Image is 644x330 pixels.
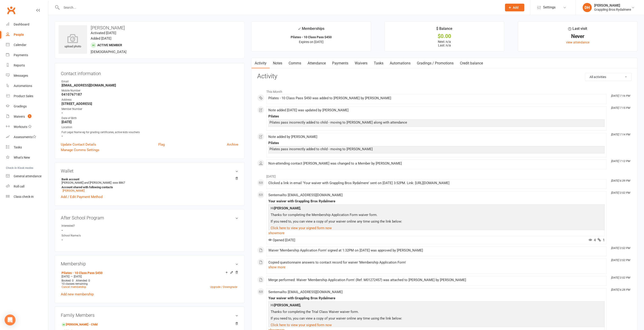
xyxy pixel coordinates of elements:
div: Open Intercom Messenger [5,315,15,325]
div: — [60,275,238,278]
div: Mobile Number [62,89,238,93]
i: ✓ [298,27,301,31]
div: Note added [DATE] was updated by [PERSON_NAME] [268,108,605,112]
a: Workouts [6,122,48,132]
div: Roll call [14,185,24,188]
strong: - [62,111,238,115]
a: General attendance kiosk mode [6,171,48,181]
p: Next: n/a Last: n/a [389,40,500,47]
i: [DATE] 7:15 PM [611,106,630,109]
a: view attendance [566,41,589,44]
div: Calendar [14,43,26,47]
div: Pilates [268,141,605,145]
a: Waivers [352,58,371,69]
a: Payments [6,50,48,60]
div: Merge performed: Waiver 'Membership Application Form' (Ref: M01272457) was attached to [PERSON_NA... [268,278,605,282]
span: 10 classes remaining [62,282,88,285]
a: show more [268,230,605,236]
span: Sent email to [EMAIL_ADDRESS][DOMAIN_NAME] [268,290,343,294]
a: Dashboard [6,19,48,30]
div: Your waiver with Grappling Bros Rydalmere [268,199,605,203]
span: Booked: 0 [62,279,74,282]
p: Thanks for completing the Trial Class Waiver waiver form. [269,309,603,316]
div: [PERSON_NAME] [594,3,631,8]
div: Waivers [14,115,25,118]
i: [DATE] 7:16 PM [611,94,630,97]
span: 1 [598,238,605,242]
strong: [EMAIL_ADDRESS][DOMAIN_NAME] [62,83,238,87]
a: Reports [6,60,48,71]
div: Clicked a link in email 'Your waiver with Grappling Bros Rydalmere' sent on [DATE] 3:52PM. Link: ... [268,181,605,185]
i: [DATE] 6:39 PM [611,179,630,182]
span: [DEMOGRAPHIC_DATA] [91,50,126,54]
strong: [PERSON_NAME] [274,206,300,210]
a: Upgrade / Downgrade [210,285,237,289]
a: Activity [251,58,270,69]
a: Click here to view your signed form now [271,226,332,230]
strong: [DATE] [62,120,238,124]
span: Opened [DATE] [268,238,295,242]
a: Tasks [6,142,48,152]
div: General attendance [14,174,41,178]
strong: - [62,134,238,138]
p: Hi , [269,302,603,309]
div: Member Number [62,107,238,111]
time: Added [DATE] [91,36,111,41]
strong: 0410767187 [62,92,238,96]
span: Expires on [DATE] [299,40,323,44]
li: [DATE] [257,172,632,179]
a: Gradings [6,101,48,112]
div: Email [62,79,238,84]
a: Gradings / Promotions [414,58,457,69]
a: [PERSON_NAME] - Child [62,322,97,327]
div: Pilates pass incorrectly added to child - moving to [PERSON_NAME] along with attendance [269,121,603,124]
strong: - [62,228,238,232]
a: Archive [227,142,238,147]
h3: Wallet [61,168,238,173]
a: Add new membership [61,292,94,296]
div: Automations [14,84,32,88]
span: 1 [28,114,31,118]
i: [DATE] 6:28 PM [611,288,630,291]
div: Payments [14,53,28,57]
div: Memberships [298,26,324,34]
div: Non-attending contact [PERSON_NAME] was changed to a Member by [PERSON_NAME] [268,162,605,165]
a: Manage Comms Settings [61,147,99,153]
span: Attended: 0 [76,279,90,282]
strong: - [62,238,238,242]
div: Pilates [268,114,605,118]
a: [PERSON_NAME] [63,189,85,192]
a: Waivers 1 [6,112,48,122]
a: Automations [387,58,414,69]
div: Dashboard [14,23,29,26]
span: Settings [543,2,556,13]
a: Credit balance [457,58,486,69]
i: [DATE] 3:52 PM [611,259,630,262]
strong: Pilates - 10 Class Pass $450 [291,35,332,39]
div: Product Sales [14,94,33,98]
a: Update Contact Details [61,142,96,147]
input: Search... [60,4,499,11]
div: Tasks [14,145,22,149]
a: Automations [6,81,48,91]
div: Waiver 'Membership Application Form' signed at 1:32PM on [DATE] was approved by [PERSON_NAME] [268,249,605,252]
time: Activated [DATE] [91,31,116,35]
strong: [PERSON_NAME] [274,303,300,307]
button: show more [268,264,285,270]
span: 4 [589,238,596,242]
div: Never [522,34,633,39]
a: Calendar [6,40,48,50]
div: Assessments [14,135,36,139]
span: [DATE] [74,275,82,278]
div: Workouts [14,125,27,129]
h3: Family Members [61,313,238,318]
a: Tasks [371,58,387,69]
a: Flag [158,142,165,147]
div: People [14,33,24,36]
h3: Activity [257,73,632,80]
div: School Name/s [62,234,99,238]
span: Add [513,6,519,9]
div: upload photo [59,34,87,49]
div: Address [62,98,238,102]
div: Gradings [14,104,27,108]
